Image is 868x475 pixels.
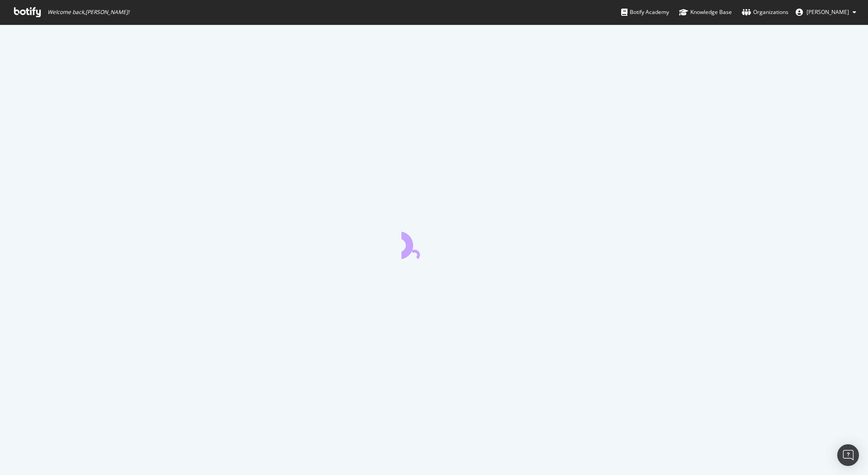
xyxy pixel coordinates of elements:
[837,444,859,466] div: Open Intercom Messenger
[679,8,732,17] div: Knowledge Base
[807,8,849,16] span: Celya Marnay
[621,8,669,17] div: Botify Academy
[788,5,863,19] button: [PERSON_NAME]
[401,226,467,259] div: animation
[47,9,129,16] span: Welcome back, [PERSON_NAME] !
[742,8,788,17] div: Organizations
